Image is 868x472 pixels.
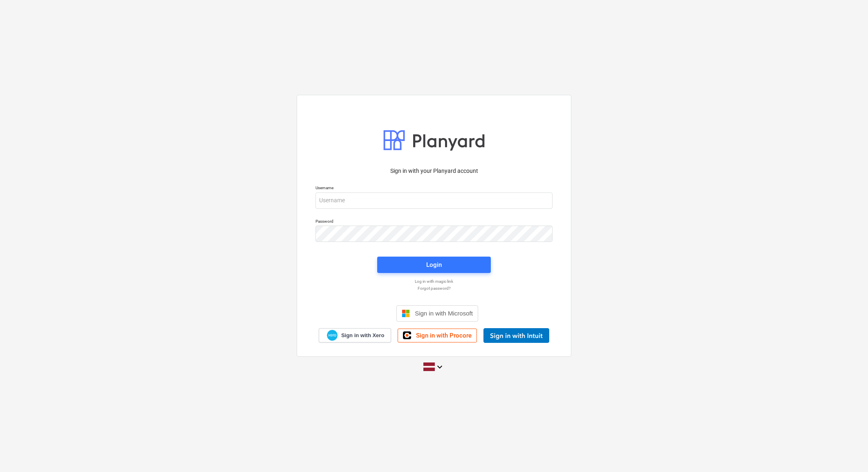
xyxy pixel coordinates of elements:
[415,310,473,317] span: Sign in with Microsoft
[315,185,553,192] p: Username
[315,192,553,209] input: Username
[341,332,384,339] span: Sign in with Xero
[311,279,557,284] a: Log in with magic link
[315,219,553,226] p: Password
[311,286,557,291] a: Forgot password?
[426,259,442,270] div: Login
[416,332,472,339] span: Sign in with Procore
[327,330,338,341] img: Xero logo
[319,328,391,342] a: Sign in with Xero
[435,362,445,372] i: keyboard_arrow_down
[315,167,553,175] p: Sign in with your Planyard account
[398,329,477,342] a: Sign in with Procore
[402,309,410,318] img: Microsoft logo
[377,257,491,273] button: Login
